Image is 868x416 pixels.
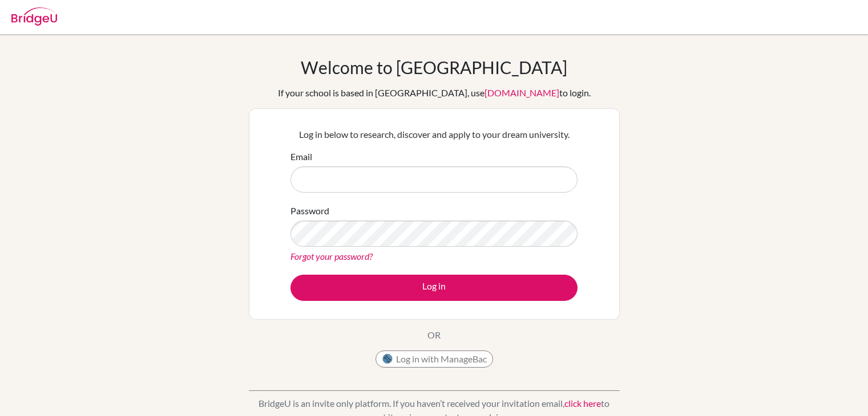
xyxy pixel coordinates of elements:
[290,204,329,218] label: Password
[11,7,57,26] img: Bridge-U
[376,350,493,368] button: Log in with ManageBac
[290,275,578,301] button: Log in
[290,128,578,141] p: Log in below to research, discover and apply to your dream university.
[485,87,559,98] a: [DOMAIN_NAME]
[564,398,601,409] a: click here
[278,86,591,100] div: If your school is based in [GEOGRAPHIC_DATA], use to login.
[290,150,312,164] label: Email
[301,57,567,78] h1: Welcome to [GEOGRAPHIC_DATA]
[290,251,373,262] a: Forgot your password?
[427,328,441,342] p: OR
